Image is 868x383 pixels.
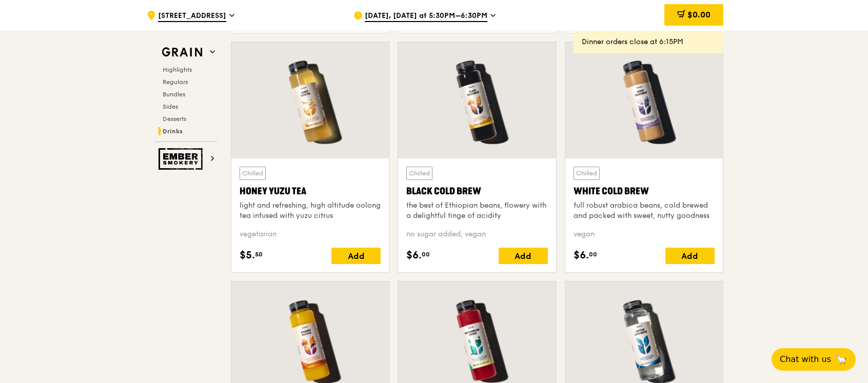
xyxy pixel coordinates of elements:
[574,167,600,180] div: Chilled
[687,10,711,19] span: $0.00
[240,229,381,239] div: vegetarian
[159,43,206,62] img: Grain web logo
[574,200,715,221] div: full robust arabica beans, cold brewed and packed with sweet, nutty goodness
[406,229,547,239] div: no sugar added, vegan
[163,66,192,73] span: Highlights
[499,248,548,264] div: Add
[240,248,255,263] span: $5.
[422,250,430,258] span: 00
[163,103,178,110] span: Sides
[240,167,266,180] div: Chilled
[406,184,547,198] div: Black Cold Brew
[835,353,847,366] span: 🦙
[780,353,831,366] span: Chat with us
[163,128,183,135] span: Drinks
[163,115,186,123] span: Desserts
[772,348,856,371] button: Chat with us🦙
[574,248,589,263] span: $6.
[589,250,597,258] span: 00
[255,250,263,258] span: 50
[665,248,715,264] div: Add
[365,11,487,22] span: [DATE], [DATE] at 5:30PM–6:30PM
[574,229,715,239] div: vegan
[574,184,715,198] div: White Cold Brew
[582,37,715,47] div: Dinner orders close at 6:15PM
[163,78,188,86] span: Regulars
[163,91,185,98] span: Bundles
[406,248,422,263] span: $6.
[159,148,206,170] img: Ember Smokery web logo
[240,184,381,198] div: Honey Yuzu Tea
[406,200,547,221] div: the best of Ethiopian beans, flowery with a delightful tinge of acidity
[240,200,381,221] div: light and refreshing, high altitude oolong tea infused with yuzu citrus
[331,248,381,264] div: Add
[406,167,432,180] div: Chilled
[158,11,226,22] span: [STREET_ADDRESS]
